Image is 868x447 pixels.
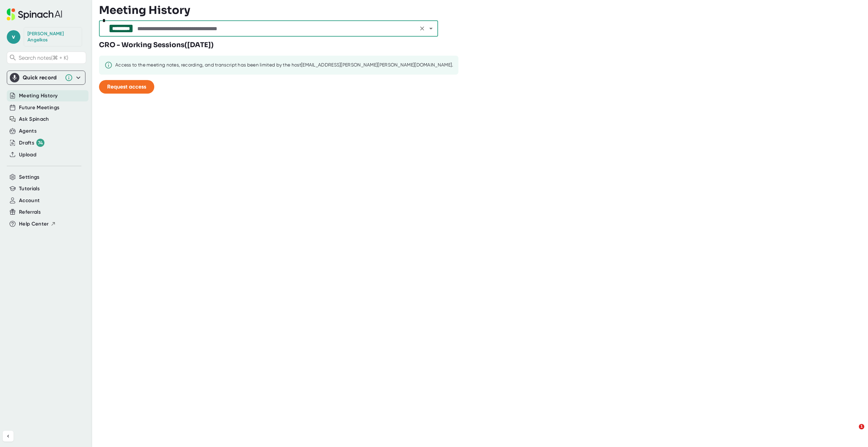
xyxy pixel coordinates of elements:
[19,220,56,228] button: Help Center
[19,151,36,159] button: Upload
[99,40,214,50] h3: CRO - Working Sessions ( [DATE] )
[36,139,44,147] div: 74
[19,104,59,112] button: Future Meetings
[3,431,14,442] button: Collapse sidebar
[19,55,84,61] span: Search notes (⌘ + K)
[19,220,49,228] span: Help Center
[19,173,40,181] button: Settings
[27,31,78,43] div: Valerie Angelkos
[19,139,44,147] div: Drafts
[426,24,436,33] button: Open
[7,30,20,44] span: v
[19,185,40,193] button: Tutorials
[10,71,82,84] div: Quick record
[107,83,146,90] span: Request access
[19,115,49,123] button: Ask Spinach
[19,92,58,100] button: Meeting History
[859,424,864,429] span: 1
[99,80,154,94] button: Request access
[417,24,427,33] button: Clear
[115,62,453,68] div: Access to the meeting notes, recording, and transcript has been limited by the host [EMAIL_ADDRES...
[99,4,190,17] h3: Meeting History
[23,74,61,81] div: Quick record
[845,424,861,440] iframe: Intercom live chat
[19,208,41,216] button: Referrals
[19,197,40,205] button: Account
[19,139,44,147] button: Drafts 74
[19,127,37,135] button: Agents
